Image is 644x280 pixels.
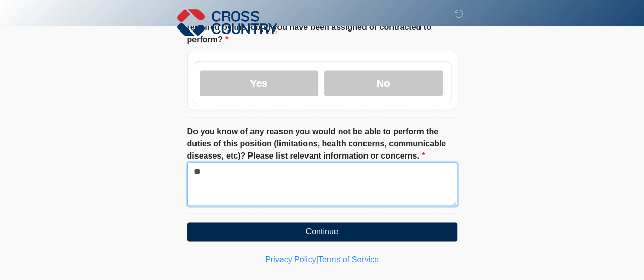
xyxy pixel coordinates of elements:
[316,255,318,264] a: |
[200,70,318,96] label: Yes
[177,8,278,37] img: Cross Country Logo
[187,222,457,241] button: Continue
[265,255,316,264] a: Privacy Policy
[324,70,443,96] label: No
[318,255,379,264] a: Terms of Service
[187,126,457,162] label: Do you know of any reason you would not be able to perform the duties of this position (limitatio...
